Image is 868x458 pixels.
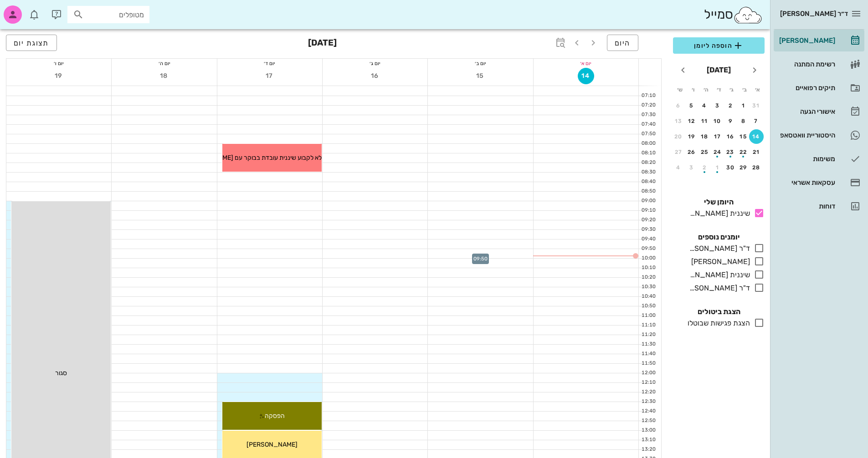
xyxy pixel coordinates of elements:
[639,140,657,148] div: 08:00
[723,133,738,140] div: 16
[671,129,686,144] button: 20
[710,118,725,124] div: 10
[671,160,686,175] button: 4
[697,98,712,113] button: 4
[774,148,864,170] a: משימות
[710,102,725,109] div: 3
[308,35,337,53] h3: [DATE]
[639,388,657,396] div: 12:20
[777,132,835,139] div: היסטוריית וואטסאפ
[749,145,764,159] button: 21
[736,145,751,159] button: 22
[639,321,657,329] div: 11:10
[697,164,712,171] div: 2
[723,149,738,155] div: 23
[367,68,383,84] button: 16
[6,35,57,51] button: תצוגת יום
[700,82,712,97] th: ה׳
[749,129,764,144] button: 14
[746,62,763,78] button: חודש שעבר
[262,72,278,80] span: 17
[639,293,657,300] div: 10:40
[704,5,763,25] div: סמייל
[710,149,725,155] div: 24
[639,254,657,262] div: 10:00
[673,37,765,54] button: הוספה ליומן
[14,39,49,47] span: תצוגת יום
[710,98,725,113] button: 3
[723,145,738,159] button: 23
[55,369,67,377] span: סגור
[774,124,864,146] a: היסטוריית וואטסאפ
[749,118,764,124] div: 7
[673,197,765,208] h4: היומן שלי
[777,179,835,186] div: עסקאות אשראי
[686,208,750,219] div: שיננית [PERSON_NAME]
[710,114,725,128] button: 10
[675,62,691,78] button: חודש הבא
[686,270,750,280] div: שיננית [PERSON_NAME]
[473,72,489,80] span: 15
[774,172,864,193] a: עסקאות אשראי
[578,72,594,80] span: 14
[639,159,657,167] div: 08:20
[733,6,763,24] img: SmileCloud logo
[777,84,835,92] div: תיקים רפואיים
[534,59,638,68] div: יום א׳
[697,145,712,159] button: 25
[607,35,638,51] button: היום
[156,68,173,84] button: 18
[639,398,657,406] div: 12:30
[687,82,699,97] th: ו׳
[749,149,764,155] div: 21
[639,121,657,128] div: 07:40
[736,102,751,109] div: 1
[671,114,686,128] button: 13
[639,427,657,434] div: 13:00
[671,98,686,113] button: 6
[749,133,764,140] div: 14
[639,149,657,157] div: 08:10
[697,149,712,155] div: 25
[684,114,699,128] button: 12
[639,130,657,138] div: 07:50
[697,118,712,124] div: 11
[749,98,764,113] button: 31
[710,133,725,140] div: 17
[697,160,712,175] button: 2
[703,61,734,79] button: [DATE]
[671,118,686,124] div: 13
[749,114,764,128] button: 7
[697,102,712,109] div: 4
[639,436,657,444] div: 13:10
[684,149,699,155] div: 26
[51,68,67,84] button: 19
[726,82,738,97] th: ג׳
[265,412,285,420] span: הפסקה
[639,245,657,253] div: 09:50
[639,331,657,339] div: 11:20
[723,114,738,128] button: 9
[780,10,848,18] span: ד״ר [PERSON_NAME]
[697,129,712,144] button: 18
[156,72,173,80] span: 18
[639,188,657,195] div: 08:50
[680,40,757,51] span: הוספה ליומן
[723,118,738,124] div: 9
[684,98,699,113] button: 5
[739,82,750,97] th: ב׳
[736,118,751,124] div: 8
[262,68,278,84] button: 17
[749,164,764,171] div: 28
[51,72,67,80] span: 19
[736,164,751,171] div: 29
[217,59,322,68] div: יום ד׳
[688,256,750,267] div: [PERSON_NAME]
[723,164,738,171] div: 30
[247,441,298,448] span: [PERSON_NAME]
[639,264,657,272] div: 10:10
[639,350,657,358] div: 11:40
[774,101,864,122] a: אישורי הגעה
[639,379,657,387] div: 12:10
[684,133,699,140] div: 19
